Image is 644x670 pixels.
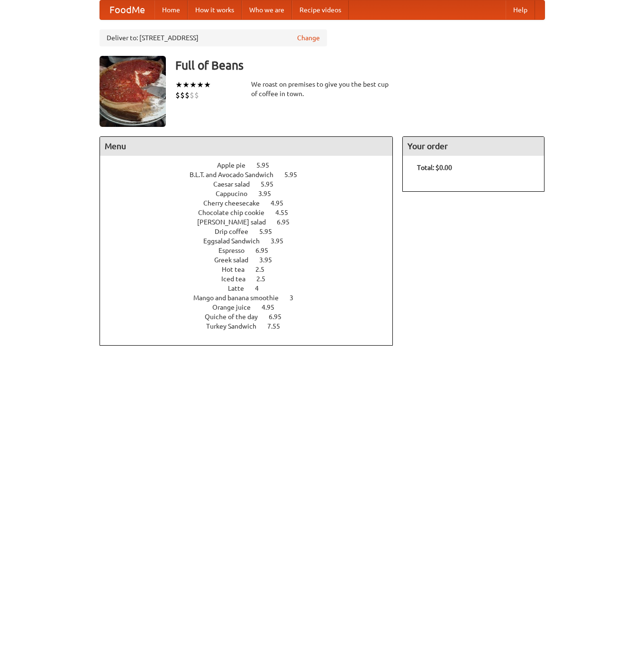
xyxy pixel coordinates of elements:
a: Home [154,0,188,19]
span: 6.95 [277,218,299,226]
a: How it works [188,0,242,19]
a: Chocolate chip cookie 4.55 [198,209,306,216]
li: ★ [197,80,204,90]
li: $ [175,90,180,100]
span: B.L.T. and Avocado Sandwich [190,171,283,179]
a: Who we are [242,0,292,19]
li: $ [185,90,190,100]
span: Drip coffee [215,228,258,235]
a: Turkey Sandwich 7.55 [206,322,298,330]
span: Latte [228,285,254,292]
a: Help [506,0,535,19]
h4: Menu [100,137,393,156]
span: Quiche of the day [205,313,267,321]
span: Hot tea [222,266,254,273]
span: Mango and banana smoothie [193,294,288,302]
span: 4.95 [271,199,293,207]
span: Espresso [218,247,254,254]
span: Cappucino [216,190,257,197]
h4: Your order [403,137,544,156]
a: Hot tea 2.5 [222,266,282,273]
span: 5.95 [256,161,279,169]
li: $ [180,90,185,100]
span: 4.95 [262,304,284,311]
span: Chocolate chip cookie [198,209,274,216]
a: Cappucino 3.95 [216,190,289,197]
a: [PERSON_NAME] salad 6.95 [197,218,307,226]
span: Apple pie [217,161,255,169]
li: $ [190,90,194,100]
span: 3.95 [259,256,281,264]
span: Orange juice [212,304,260,311]
span: Caesar salad [213,180,259,188]
img: angular.jpg [100,56,166,127]
li: ★ [204,80,211,90]
span: [PERSON_NAME] salad [197,218,275,226]
b: Total: $0.00 [417,164,452,171]
a: Greek salad 3.95 [214,256,290,264]
span: 5.95 [284,171,307,179]
a: Eggsalad Sandwich 3.95 [203,237,301,245]
a: FoodMe [100,0,154,19]
a: Caesar salad 5.95 [213,180,291,188]
span: 6.95 [255,247,278,254]
a: Latte 4 [228,285,276,292]
span: 5.95 [259,228,281,235]
span: 3.95 [271,237,293,245]
span: 3 [290,294,303,302]
span: Cherry cheesecake [203,199,269,207]
span: 4 [255,285,268,292]
a: B.L.T. and Avocado Sandwich 5.95 [190,171,315,179]
div: We roast on premises to give you the best cup of coffee in town. [251,80,393,98]
a: Apple pie 5.95 [217,161,287,169]
li: $ [194,90,199,100]
a: Mango and banana smoothie 3 [193,294,311,302]
span: 7.55 [267,322,290,330]
span: 3.95 [258,190,281,197]
a: Drip coffee 5.95 [215,228,290,235]
div: Deliver to: [STREET_ADDRESS] [100,29,327,46]
li: ★ [190,80,197,90]
h3: Full of Beans [175,56,545,75]
span: 4.55 [275,209,298,216]
span: Iced tea [221,275,255,283]
span: 5.95 [261,180,283,188]
a: Recipe videos [292,0,349,19]
span: 2.5 [256,275,275,283]
span: Turkey Sandwich [206,322,266,330]
li: ★ [182,80,190,90]
a: Quiche of the day 6.95 [205,313,299,321]
a: Cherry cheesecake 4.95 [203,199,301,207]
a: Espresso 6.95 [218,247,286,254]
a: Orange juice 4.95 [212,304,292,311]
span: 6.95 [269,313,291,321]
span: Greek salad [214,256,258,264]
span: Eggsalad Sandwich [203,237,269,245]
a: Iced tea 2.5 [221,275,283,283]
li: ★ [175,80,182,90]
a: Change [297,33,320,43]
span: 2.5 [255,266,274,273]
